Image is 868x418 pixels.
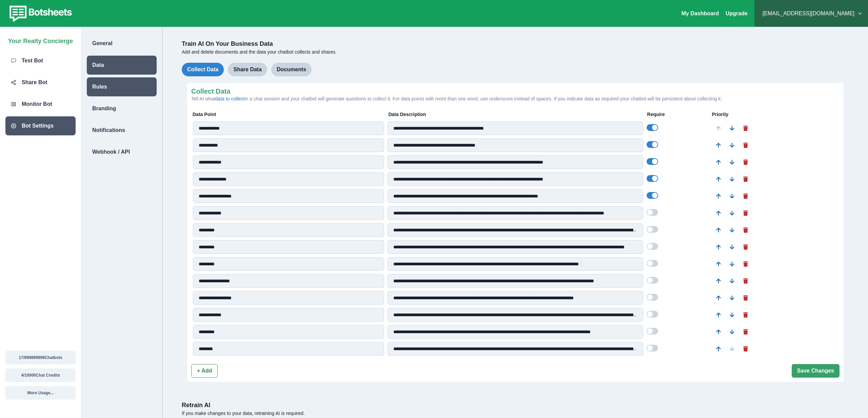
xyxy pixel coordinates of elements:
p: Tell AI what in a chat session and your chatbot will generate questions to collect it. For data p... [191,95,840,102]
button: Move Down [725,308,739,322]
button: Save Changes [792,364,840,378]
button: Move Up [712,257,725,271]
p: Priority [712,111,773,118]
p: If you make changes to your data, retraining AI is required. [182,410,849,417]
button: Move Down [725,291,739,305]
button: Move Down [725,223,739,237]
a: Rules [81,77,162,96]
button: More Usage... [5,386,76,400]
button: Move Down [725,206,739,220]
h2: Collect Data [191,87,840,95]
a: data to collect [215,96,244,101]
p: Webhook / API [92,148,130,156]
p: Test Bot [22,57,43,65]
button: Move Down [725,172,739,186]
a: My Dashboard [682,11,719,16]
button: Move Up [712,240,725,254]
button: Delete [739,172,752,186]
button: Delete [739,155,752,169]
button: Move Down [725,325,739,339]
p: Train AI On Your Business Data [182,39,849,49]
button: Move Up [712,308,725,322]
button: Delete [739,223,752,237]
button: Move Down [725,155,739,169]
p: General [92,39,113,47]
button: Move Down [725,257,739,271]
button: Collect Data [182,63,224,76]
button: Documents [271,63,312,76]
button: Delete [739,291,752,305]
a: Notifications [81,121,162,140]
button: Move Up [712,155,725,169]
p: Add and delete documents and the data your chatbot collects and shares. [182,49,849,56]
p: Monitor Bot [22,100,52,108]
button: [EMAIL_ADDRESS][DOMAIN_NAME] [760,7,863,20]
button: Delete [739,138,752,152]
p: Bot Settings [22,122,54,130]
p: Data Point [193,111,385,118]
button: Move Up [712,325,725,339]
a: Data [81,56,162,75]
button: Move Up [712,172,725,186]
a: Upgrade [726,11,748,16]
button: Move Up [712,138,725,152]
p: Branding [92,104,116,113]
button: Move Up [712,291,725,305]
button: Move Down [725,274,739,288]
button: Move Up [712,274,725,288]
button: Move Down [725,240,739,254]
p: Rules [92,83,107,91]
button: Move Down [725,342,739,356]
p: Your Realty Concierge [8,34,73,46]
button: Move Down [725,189,739,203]
img: botsheets-logo.png [5,4,74,23]
p: Retrain AI [182,401,849,410]
button: Delete [739,206,752,220]
button: Move Up [712,342,725,356]
button: Delete [739,325,752,339]
button: Delete [739,189,752,203]
button: 4/10000Chat Credits [5,368,76,382]
button: Delete [739,308,752,322]
button: Move Up [712,189,725,203]
button: Move Up [712,223,725,237]
p: Require [647,111,709,118]
button: Move Down [725,138,739,152]
button: Delete [739,240,752,254]
button: Move Down [725,121,739,135]
button: Delete [739,257,752,271]
a: General [81,34,162,53]
button: 17/999999999Chatbots [5,351,76,364]
button: Move Up [712,121,725,135]
button: Delete [739,121,752,135]
button: + Add [191,364,218,378]
button: Share Data [228,63,267,76]
button: Delete [739,274,752,288]
p: Notifications [92,126,125,134]
a: Webhook / API [81,142,162,161]
p: Data Description [388,111,644,118]
p: Data [92,61,104,69]
a: Branding [81,99,162,118]
button: Delete [739,342,752,356]
p: Share Bot [22,78,47,87]
button: Move Up [712,206,725,220]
